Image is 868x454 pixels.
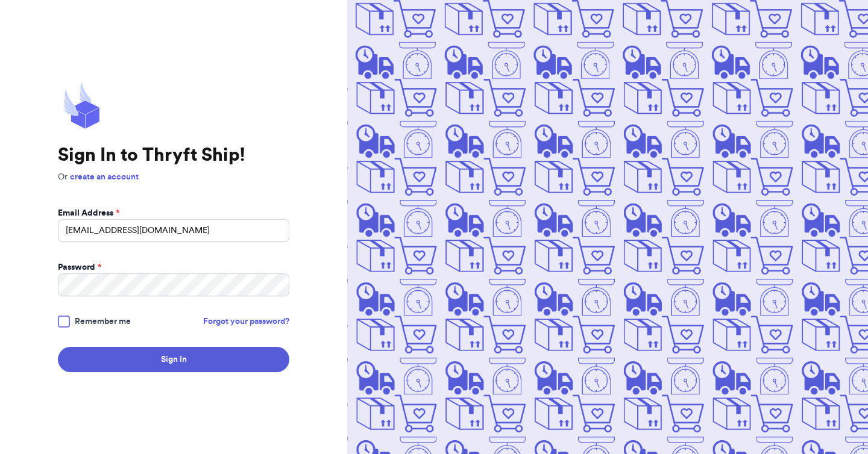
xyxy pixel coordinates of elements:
label: Email Address [58,207,119,219]
label: Password [58,261,101,273]
button: Sign In [58,347,289,372]
p: Or [58,171,289,183]
h1: Sign In to Thryft Ship! [58,145,289,166]
span: Remember me [75,316,131,328]
a: Forgot your password? [203,316,289,328]
a: create an account [70,173,139,181]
